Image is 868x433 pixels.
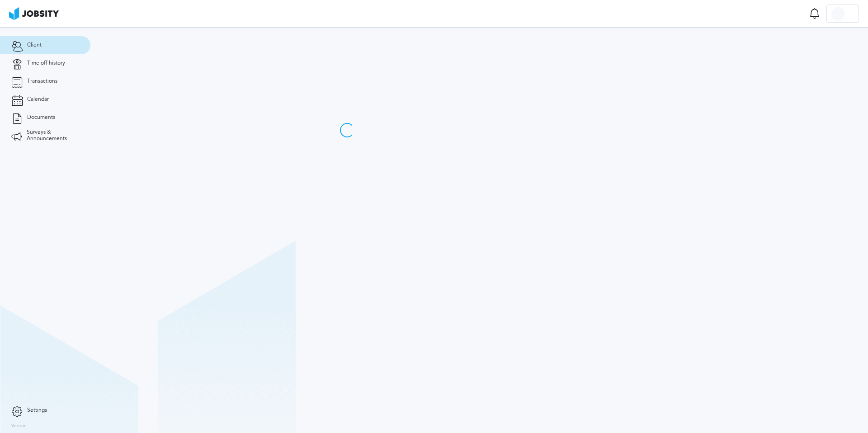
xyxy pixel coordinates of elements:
span: Settings [27,407,47,414]
span: Surveys & Announcements [27,129,79,142]
span: Transactions [27,78,57,85]
span: Documents [27,114,55,121]
span: Calendar [27,96,49,103]
label: Version: [11,424,28,429]
img: ab4bad089aa723f57921c736e9817d99.png [9,7,59,20]
span: Time off history [27,60,65,66]
span: Client [27,42,42,48]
